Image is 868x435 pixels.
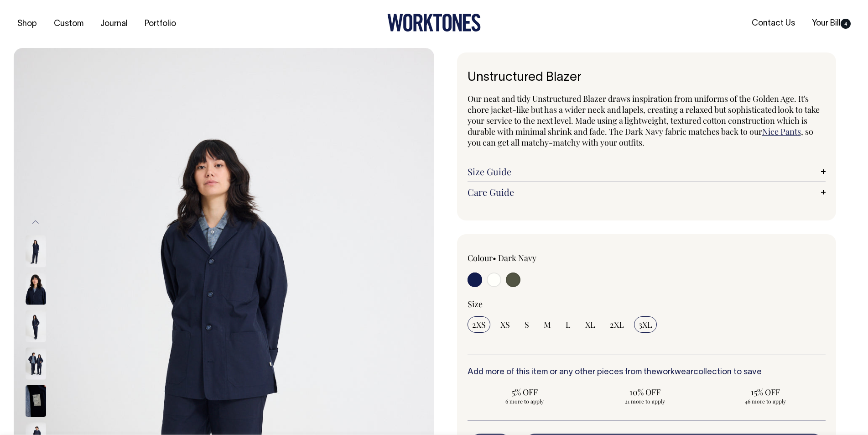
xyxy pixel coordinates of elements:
[762,126,801,137] a: Nice Pants
[26,273,46,304] img: dark-navy
[592,398,698,405] span: 21 more to apply
[50,16,87,31] a: Custom
[841,19,851,29] span: 4
[468,299,826,309] div: Size
[610,319,624,330] span: 2XL
[712,398,818,405] span: 46 more to apply
[29,212,42,233] button: Previous
[748,16,799,31] a: Contact Us
[26,347,46,379] img: dark-navy
[26,310,46,342] img: dark-navy
[581,316,600,333] input: XL
[708,384,823,408] input: 15% OFF 46 more to apply
[472,398,578,405] span: 6 more to apply
[585,319,595,330] span: XL
[544,319,551,330] span: M
[468,126,813,148] span: , so you can get all matchy-matchy with your outfits.
[468,384,582,408] input: 5% OFF 6 more to apply
[468,71,826,85] h1: Unstructured Blazer
[587,384,702,408] input: 10% OFF 21 more to apply
[468,187,826,198] a: Care Guide
[656,368,693,376] a: workwear
[634,316,657,333] input: 3XL
[26,235,46,267] img: dark-navy
[712,387,818,398] span: 15% OFF
[472,319,486,330] span: 2XS
[472,387,578,398] span: 5% OFF
[493,252,496,263] span: •
[500,319,510,330] span: XS
[520,316,534,333] input: S
[566,319,571,330] span: L
[639,319,652,330] span: 3XL
[14,16,41,31] a: Shop
[468,316,490,333] input: 2XS
[592,387,698,398] span: 10% OFF
[496,316,515,333] input: XS
[605,316,629,333] input: 2XL
[561,316,575,333] input: L
[468,252,611,263] div: Colour
[26,385,46,417] img: dark-navy
[468,93,820,137] span: Our neat and tidy Unstructured Blazer draws inspiration from uniforms of the Golden Age. It's cho...
[97,16,131,31] a: Journal
[141,16,180,31] a: Portfolio
[468,368,826,377] h6: Add more of this item or any other pieces from the collection to save
[808,16,854,31] a: Your Bill4
[468,166,826,177] a: Size Guide
[498,252,536,263] label: Dark Navy
[539,316,556,333] input: M
[525,319,529,330] span: S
